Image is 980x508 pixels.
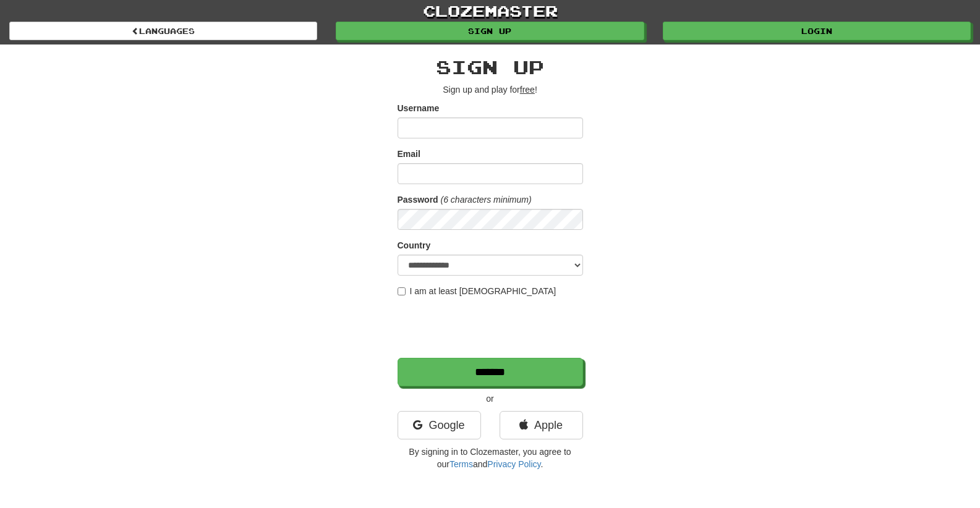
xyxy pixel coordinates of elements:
label: Country [398,239,431,252]
label: Username [398,102,440,114]
a: Google [398,411,481,439]
p: By signing in to Clozemaster, you agree to our and . [398,446,583,470]
iframe: reCAPTCHA [398,303,586,352]
a: Privacy Policy [487,459,540,469]
label: Password [398,193,438,206]
label: I am at least [DEMOGRAPHIC_DATA] [398,285,556,297]
a: Terms [450,459,473,469]
h2: Sign up [398,57,583,77]
p: or [398,392,583,405]
u: free [520,85,535,95]
a: Languages [9,22,317,40]
label: Email [398,148,420,160]
a: Login [663,22,971,40]
a: Apple [500,411,583,439]
p: Sign up and play for ! [398,83,583,96]
em: (6 characters minimum) [441,195,532,205]
input: I am at least [DEMOGRAPHIC_DATA] [398,287,406,295]
a: Sign up [336,22,644,40]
